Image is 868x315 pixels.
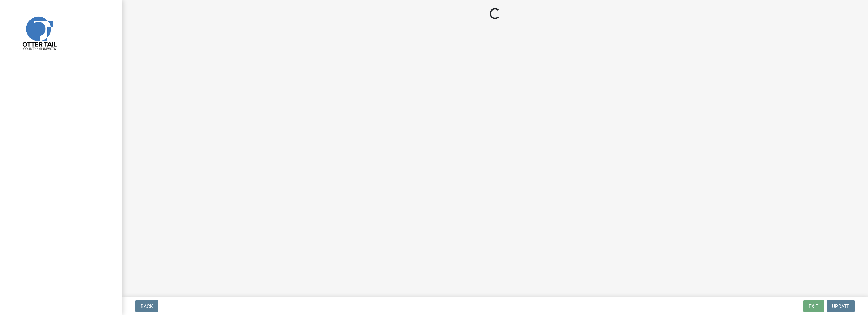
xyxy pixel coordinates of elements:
[803,300,824,312] button: Exit
[141,303,153,309] span: Back
[832,303,849,309] span: Update
[135,300,158,312] button: Back
[827,300,855,312] button: Update
[14,7,64,58] img: Otter Tail County, Minnesota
